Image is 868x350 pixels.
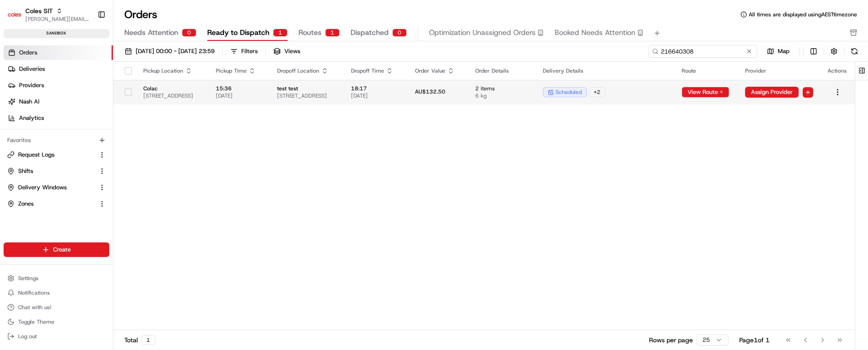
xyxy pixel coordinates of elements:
[4,286,109,299] button: Notifications
[124,335,155,345] div: Total
[4,4,94,25] button: Coles SITColes SIT[PERSON_NAME][EMAIL_ADDRESS][PERSON_NAME][PERSON_NAME][DOMAIN_NAME]
[415,67,461,74] div: Order Value
[25,6,53,15] button: Coles SIT
[182,29,196,37] div: 0
[18,183,67,192] span: Delivery Windows
[64,153,110,161] a: Powered byPylon
[475,67,528,74] div: Order Details
[277,92,336,99] span: [STREET_ADDRESS]
[392,29,407,37] div: 0
[284,47,300,55] span: Views
[4,272,109,285] button: Settings
[298,27,322,38] span: Routes
[53,246,71,254] span: Create
[848,45,861,58] button: Refresh
[325,29,340,37] div: 1
[141,335,155,345] div: 1
[19,49,37,57] span: Orders
[216,92,263,99] span: [DATE]
[749,11,857,18] span: All times are displayed using AEST timezone
[19,81,44,89] span: Providers
[90,154,110,161] span: Pylon
[649,45,757,58] input: Type to search
[19,65,45,73] span: Deliveries
[5,128,73,144] a: 📗Knowledge Base
[555,27,635,38] span: Booked Needs Attention
[4,330,109,343] button: Log out
[4,133,109,148] div: Favorites
[7,167,95,175] a: Shifts
[682,67,731,74] div: Route
[589,87,605,97] div: + 2
[18,167,33,175] span: Shifts
[269,45,304,58] button: Views
[4,45,113,60] a: Orders
[475,92,528,99] span: 6 kg
[24,59,150,68] input: Clear
[475,85,528,92] span: 2 items
[18,333,37,340] span: Log out
[216,85,263,92] span: 15:36
[556,89,582,96] span: scheduled
[4,242,109,257] button: Create
[351,85,400,92] span: 18:17
[19,114,44,122] span: Analytics
[739,335,770,345] div: Page 1 of 1
[745,87,799,98] button: Assign Provider
[761,46,795,57] button: Map
[429,27,536,38] span: Optimization Unassigned Orders
[4,180,109,195] button: Delivery Windows
[124,7,157,22] h1: Orders
[18,132,69,141] span: Knowledge Base
[4,315,109,328] button: Toggle Theme
[4,29,109,38] div: sandbox
[4,111,113,125] a: Analytics
[207,27,269,38] span: Ready to Dispatch
[31,96,115,103] div: We're available if you need us!
[143,67,201,74] div: Pickup Location
[277,85,336,92] span: test test
[351,67,400,74] div: Dropoff Time
[4,301,109,314] button: Chat with us!
[9,133,16,140] div: 📗
[9,87,25,103] img: 1736555255976-a54dd68f-1ca7-489b-9aae-adbdc363a1c4
[4,197,109,211] button: Zones
[9,36,165,51] p: Welcome 👋
[18,200,34,208] span: Zones
[226,45,262,58] button: Filters
[124,27,178,38] span: Needs Attention
[216,67,263,74] div: Pickup Time
[18,318,54,325] span: Toggle Theme
[154,89,165,100] button: Start new chat
[4,62,113,76] a: Deliveries
[4,148,109,162] button: Request Logs
[18,289,50,296] span: Notifications
[9,9,27,27] img: Nash
[121,45,219,58] button: [DATE] 00:00 - [DATE] 23:59
[273,29,288,37] div: 1
[7,183,95,192] a: Delivery Windows
[18,151,54,159] span: Request Logs
[828,67,848,74] div: Actions
[86,132,146,141] span: API Documentation
[73,128,149,144] a: 💻API Documentation
[649,335,693,345] p: Rows per page
[143,85,201,92] span: Colac
[25,15,90,23] span: [PERSON_NAME][EMAIL_ADDRESS][PERSON_NAME][PERSON_NAME][DOMAIN_NAME]
[4,164,109,178] button: Shifts
[351,92,400,99] span: [DATE]
[18,275,39,282] span: Settings
[778,47,790,55] span: Map
[682,87,729,98] button: View Route
[277,67,336,74] div: Dropoff Location
[136,47,215,55] span: [DATE] 00:00 - [DATE] 23:59
[4,94,113,109] a: Nash AI
[31,87,149,96] div: Start new chat
[7,200,95,208] a: Zones
[77,133,84,140] div: 💻
[351,27,389,38] span: Dispatched
[4,78,113,93] a: Providers
[18,304,51,311] span: Chat with us!
[143,92,201,99] span: [STREET_ADDRESS]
